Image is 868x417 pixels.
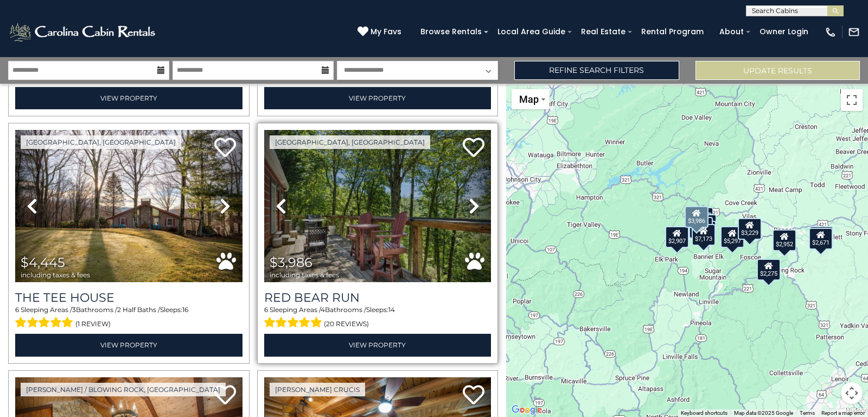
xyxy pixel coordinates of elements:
span: (20 reviews) [324,317,369,331]
a: [PERSON_NAME] Crucis [270,383,365,396]
span: 14 [388,306,395,314]
div: $3,797 [693,214,717,236]
a: Add to favorites [214,384,236,407]
a: Add to favorites [214,136,236,160]
button: Toggle fullscreen view [841,89,863,111]
a: View Property [15,334,242,356]
img: mail-regular-white.png [848,26,860,38]
a: View Property [264,334,492,356]
span: including taxes & fees [270,271,339,278]
div: Sleeping Areas / Bathrooms / Sleeps: [15,305,242,331]
a: View Property [15,87,242,109]
div: $2,952 [773,229,796,251]
a: Add to favorites [463,384,484,407]
span: including taxes & fees [21,271,90,278]
div: $3,229 [738,218,762,240]
span: $3,986 [270,254,312,270]
span: 6 [264,306,268,314]
a: Browse Rentals [415,23,487,40]
a: About [714,23,749,40]
button: Update Results [695,61,860,80]
a: Real Estate [576,23,631,40]
a: [PERSON_NAME] / Blowing Rock, [GEOGRAPHIC_DATA] [21,383,226,396]
div: $3,986 [685,206,709,228]
button: Map camera controls [841,382,863,404]
span: 2 Half Baths / [117,306,160,314]
a: Open this area in Google Maps (opens a new window) [509,403,545,417]
span: 4 [321,306,325,314]
a: Report a map error [821,410,865,416]
span: 3 [72,306,76,314]
button: Change map style [512,89,550,109]
span: Map data ©2025 Google [734,410,793,416]
span: 6 [15,306,19,314]
img: White-1-2.png [8,21,158,43]
div: $2,907 [665,226,688,247]
a: Terms (opens in new tab) [800,410,815,416]
a: View Property [264,87,492,109]
div: $5,297 [720,226,744,248]
a: My Favs [358,26,404,38]
a: Rental Program [636,23,709,40]
a: Local Area Guide [492,23,571,40]
a: Owner Login [754,23,814,40]
div: $2,671 [808,227,832,249]
img: thumbnail_167757115.jpeg [15,130,242,282]
span: $4,445 [21,254,65,270]
span: (1 review) [75,317,111,331]
a: Add to favorites [463,136,484,160]
span: Map [519,94,539,105]
div: $5,446 [692,221,716,242]
img: Google [509,403,545,417]
a: Refine Search Filters [514,61,679,80]
a: The Tee House [15,290,242,305]
div: $7,173 [692,224,716,246]
a: Red Bear Run [264,290,492,305]
img: phone-regular-white.png [825,26,837,38]
span: My Favs [371,26,401,38]
img: thumbnail_166730772.jpeg [264,130,492,282]
button: Keyboard shortcuts [681,409,727,417]
a: [GEOGRAPHIC_DATA], [GEOGRAPHIC_DATA] [270,135,430,149]
div: $2,275 [756,258,780,280]
a: [GEOGRAPHIC_DATA], [GEOGRAPHIC_DATA] [21,135,181,149]
div: $5,883 [809,226,833,247]
span: 16 [182,306,188,314]
div: Sleeping Areas / Bathrooms / Sleeps: [264,305,492,331]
